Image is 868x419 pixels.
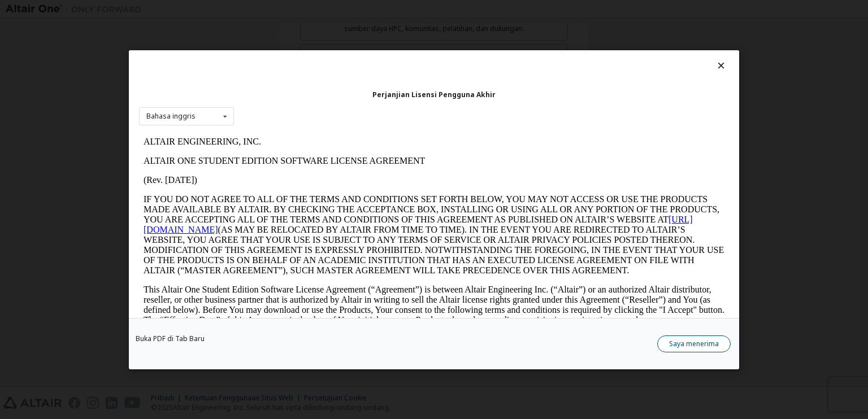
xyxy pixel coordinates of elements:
[669,338,719,348] font: Saya menerima
[5,24,585,34] p: ALTAIR ONE STUDENT EDITION SOFTWARE LICENSE AGREEMENT
[5,62,585,143] p: IF YOU DO NOT AGREE TO ALL OF THE TERMS AND CONDITIONS SET FORTH BELOW, YOU MAY NOT ACCESS OR USE...
[136,335,205,342] a: Buka PDF di Tab Baru
[136,333,205,343] font: Buka PDF di Tab Baru
[5,152,585,193] p: This Altair One Student Edition Software License Agreement (“Agreement”) is between Altair Engine...
[5,43,585,53] p: (Rev. [DATE])
[657,335,731,352] button: Saya menerima
[146,111,196,121] font: Bahasa inggris
[5,5,585,15] p: ALTAIR ENGINEERING, INC.
[5,82,554,102] a: [URL][DOMAIN_NAME]
[372,89,496,99] font: Perjanjian Lisensi Pengguna Akhir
